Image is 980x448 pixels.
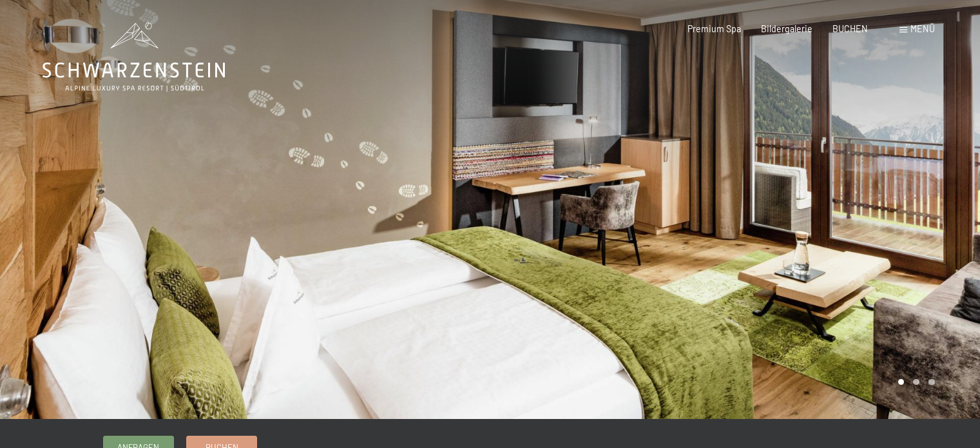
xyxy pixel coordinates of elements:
a: Premium Spa [687,23,741,34]
span: Menü [910,23,935,34]
a: Bildergalerie [761,23,812,34]
a: BUCHEN [832,23,868,34]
